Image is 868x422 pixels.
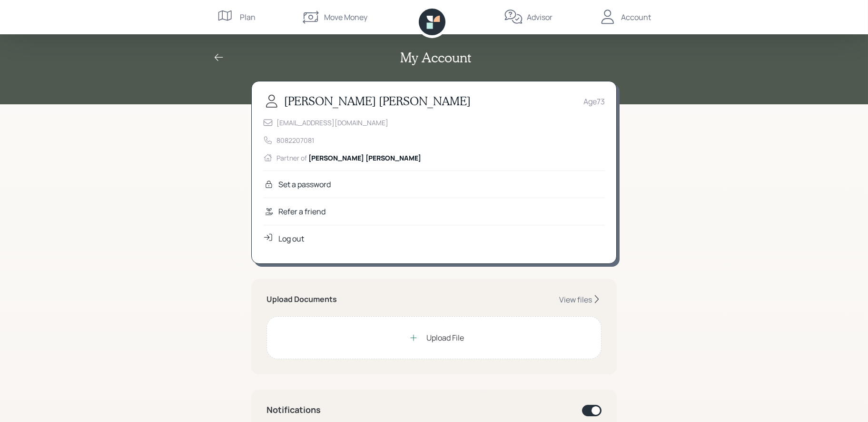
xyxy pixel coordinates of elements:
[559,294,592,305] div: View files
[276,153,421,163] div: Partner of
[278,233,304,244] div: Log out
[240,11,256,23] div: Plan
[276,135,314,145] div: 8082207081
[324,11,367,23] div: Move Money
[266,405,321,415] h4: Notifications
[278,206,325,217] div: Refer a friend
[276,118,388,128] div: [EMAIL_ADDRESS][DOMAIN_NAME]
[427,332,464,343] div: Upload File
[266,295,337,304] h5: Upload Documents
[527,11,552,23] div: Advisor
[278,179,331,190] div: Set a password
[401,50,472,66] h2: My Account
[284,94,471,108] h3: [PERSON_NAME] [PERSON_NAME]
[583,96,605,107] div: Age 73
[621,11,651,23] div: Account
[308,153,421,162] span: [PERSON_NAME] [PERSON_NAME]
